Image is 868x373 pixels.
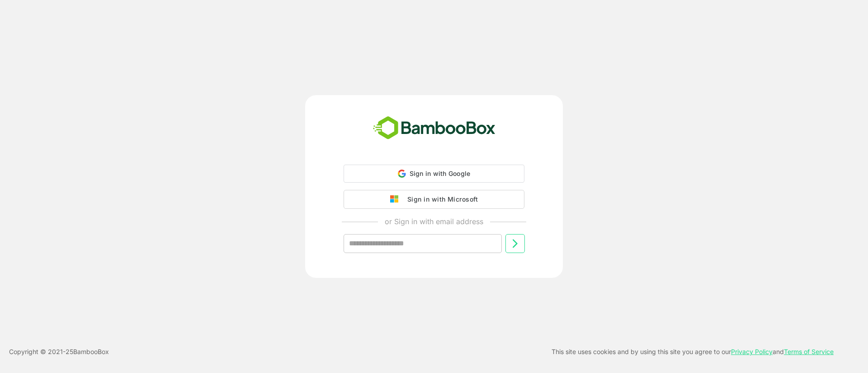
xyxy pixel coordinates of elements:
[403,193,478,205] div: Sign in with Microsoft
[410,170,471,177] span: Sign in with Google
[784,348,834,355] a: Terms of Service
[390,195,403,203] img: google
[368,113,500,143] img: bamboobox
[9,346,109,357] p: Copyright © 2021- 25 BambooBox
[731,348,773,355] a: Privacy Policy
[385,216,483,227] p: or Sign in with email address
[344,165,524,183] div: Sign in with Google
[552,346,834,357] p: This site uses cookies and by using this site you agree to our and
[344,190,524,209] button: Sign in with Microsoft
